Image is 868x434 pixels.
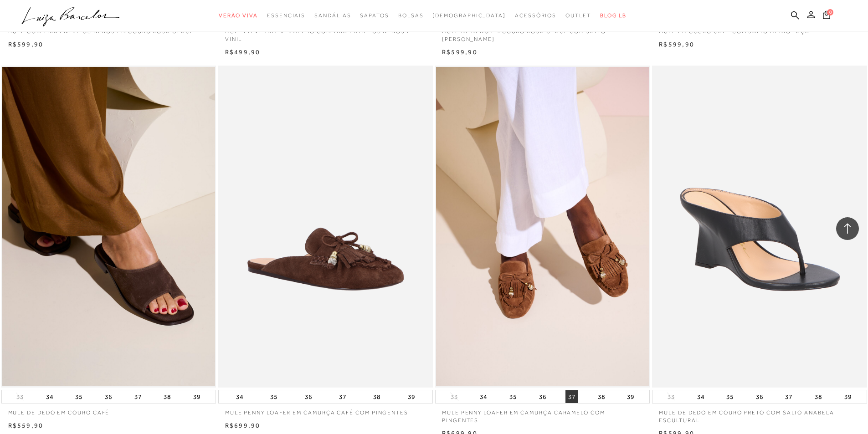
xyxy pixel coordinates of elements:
[233,390,246,403] button: 34
[435,403,650,424] a: MULE PENNY LOAFER EM CAMURÇA CARAMELO COM PINGENTES
[190,390,203,403] button: 39
[507,390,519,403] button: 35
[600,12,627,19] span: BLOG LB
[659,41,694,48] span: R$599,90
[595,390,608,403] button: 38
[8,422,44,429] span: R$559,90
[436,67,649,386] a: MULE PENNY LOAFER EM CAMURÇA CARAMELO COM PINGENTES MULE PENNY LOAFER EM CAMURÇA CARAMELO COM PIN...
[370,390,383,403] button: 38
[436,67,649,386] img: MULE PENNY LOAFER EM CAMURÇA CARAMELO COM PINGENTES
[515,12,556,19] span: Acessórios
[405,390,418,403] button: 39
[782,390,795,403] button: 37
[219,67,432,386] img: MULE PENNY LOAFER EM CAMURÇA CAFÉ COM PINGENTES
[565,7,591,24] a: categoryNavScreenReaderText
[842,390,854,403] button: 39
[820,10,833,22] button: 0
[1,403,216,417] a: MULE DE DEDO EM COURO CAFÉ
[132,390,144,403] button: 37
[14,393,26,401] button: 33
[432,12,506,19] span: [DEMOGRAPHIC_DATA]
[724,390,736,403] button: 35
[225,48,261,56] span: R$499,90
[515,7,556,24] a: categoryNavScreenReaderText
[161,390,174,403] button: 38
[360,12,389,19] span: Sapatos
[314,12,351,19] span: Sandálias
[536,390,549,403] button: 36
[600,7,627,24] a: BLOG LB
[398,7,424,24] a: categoryNavScreenReaderText
[653,67,866,386] a: MULE DE DEDO EM COURO PRETO COM SALTO ANABELA ESCULTURAL MULE DE DEDO EM COURO PRETO COM SALTO AN...
[2,67,215,386] img: MULE DE DEDO EM COURO CAFÉ
[219,7,258,24] a: categoryNavScreenReaderText
[827,9,833,15] span: 0
[432,7,506,24] a: noSubCategoriesText
[218,22,433,43] a: MULE EM VERNIZ VERMELHO COM TIRA ENTRE OS DEDOS E VINIL
[694,390,707,403] button: 34
[2,67,215,386] a: MULE DE DEDO EM COURO CAFÉ MULE DE DEDO EM COURO CAFÉ
[219,67,432,386] a: MULE PENNY LOAFER EM CAMURÇA CAFÉ COM PINGENTES MULE PENNY LOAFER EM CAMURÇA CAFÉ COM PINGENTES
[565,390,578,403] button: 37
[102,390,115,403] button: 36
[435,22,650,43] a: MULE DE DEDO EM COURO ROSA GLACÊ COM SALTO [PERSON_NAME]
[336,390,349,403] button: 37
[477,390,490,403] button: 34
[448,393,461,401] button: 33
[652,403,867,424] a: MULE DE DEDO EM COURO PRETO COM SALTO ANABELA ESCULTURAL
[219,12,258,19] span: Verão Viva
[43,390,56,403] button: 34
[267,7,305,24] a: categoryNavScreenReaderText
[302,390,315,403] button: 36
[442,48,478,56] span: R$599,90
[812,390,825,403] button: 38
[653,67,866,386] img: MULE DE DEDO EM COURO PRETO COM SALTO ANABELA ESCULTURAL
[624,390,637,403] button: 39
[665,393,678,401] button: 33
[314,7,351,24] a: categoryNavScreenReaderText
[72,390,85,403] button: 35
[267,12,305,19] span: Essenciais
[225,422,261,429] span: R$699,90
[218,403,433,417] a: MULE PENNY LOAFER EM CAMURÇA CAFÉ COM PINGENTES
[360,7,389,24] a: categoryNavScreenReaderText
[8,41,44,48] span: R$599,90
[267,390,280,403] button: 35
[753,390,766,403] button: 36
[565,12,591,19] span: Outlet
[398,12,424,19] span: Bolsas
